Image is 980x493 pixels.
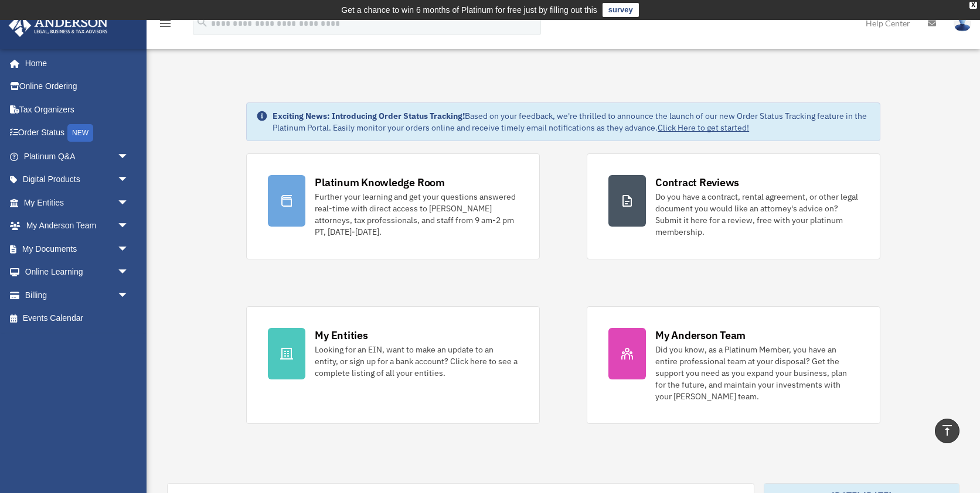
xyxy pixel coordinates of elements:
a: Billingarrow_drop_down [8,283,147,307]
a: Events Calendar [8,307,147,330]
img: Anderson Advisors Platinum Portal [5,14,111,37]
i: menu [158,16,172,30]
a: My Anderson Team Did you know, as a Platinum Member, you have an entire professional team at your... [587,306,880,424]
span: arrow_drop_down [117,145,141,169]
span: arrow_drop_down [117,214,141,238]
div: My Entities [315,328,367,343]
a: Platinum Knowledge Room Further your learning and get your questions answered real-time with dire... [246,153,540,259]
a: Contract Reviews Do you have a contract, rental agreement, or other legal document you would like... [587,153,880,259]
div: My Anderson Team [655,328,746,343]
a: Home [8,52,141,75]
span: arrow_drop_down [117,261,141,285]
div: Based on your feedback, we're thrilled to announce the launch of our new Order Status Tracking fe... [273,110,870,133]
div: NEW [67,124,93,142]
div: close [969,2,977,9]
a: My Entitiesarrow_drop_down [8,191,147,214]
a: Online Learningarrow_drop_down [8,261,147,284]
a: Digital Productsarrow_drop_down [8,168,147,191]
span: arrow_drop_down [117,283,141,307]
i: vertical_align_top [940,423,954,437]
a: Online Ordering [8,75,147,98]
a: Platinum Q&Aarrow_drop_down [8,145,147,168]
span: arrow_drop_down [117,237,141,261]
a: vertical_align_top [935,419,959,443]
a: survey [603,3,639,17]
a: My Anderson Teamarrow_drop_down [8,214,147,238]
a: My Entities Looking for an EIN, want to make an update to an entity, or sign up for a bank accoun... [246,306,540,424]
div: Contract Reviews [655,175,739,190]
span: arrow_drop_down [117,168,141,192]
a: My Documentsarrow_drop_down [8,237,147,261]
a: Tax Organizers [8,98,147,121]
div: Further your learning and get your questions answered real-time with direct access to [PERSON_NAM... [315,191,518,238]
a: Click Here to get started! [658,122,749,133]
div: Looking for an EIN, want to make an update to an entity, or sign up for a bank account? Click her... [315,344,518,379]
div: Platinum Knowledge Room [315,175,445,190]
div: Do you have a contract, rental agreement, or other legal document you would like an attorney's ad... [655,191,859,238]
a: menu [158,20,172,30]
div: Get a chance to win 6 months of Platinum for free just by filling out this [341,3,597,17]
div: Did you know, as a Platinum Member, you have an entire professional team at your disposal? Get th... [655,344,859,402]
i: search [196,16,209,29]
img: User Pic [954,15,971,32]
a: Order StatusNEW [8,121,147,145]
span: arrow_drop_down [117,191,141,215]
strong: Exciting News: Introducing Order Status Tracking! [273,111,465,121]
